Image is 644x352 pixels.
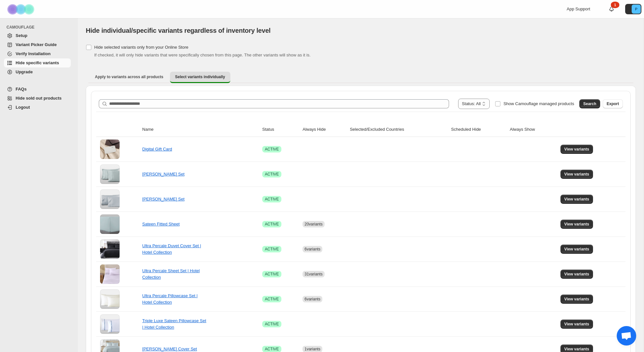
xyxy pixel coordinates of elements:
span: App Support [567,6,590,11]
span: ACTIVE [265,322,279,327]
img: Ultra Percale Duvet Cover Set | Hotel Collection [100,239,120,259]
a: Ultra Percale Sheet Set | Hotel Collection [142,268,200,280]
th: Name [140,122,260,137]
span: CAMOUFLAGE [6,25,73,30]
a: [PERSON_NAME] Set [142,197,185,201]
span: View variants [564,172,589,177]
a: Logout [4,103,71,112]
img: Yalda Pillowcase Set [100,164,120,184]
span: ACTIVE [265,272,279,277]
button: Avatar with initials P [625,4,641,14]
span: Avatar with initials P [632,5,641,14]
span: Logout [16,105,30,110]
a: Variant Picker Guide [4,40,71,49]
span: Variant Picker Guide [16,42,57,47]
button: Select variants individually [170,72,230,83]
a: Verify Installation [4,49,71,58]
span: View variants [564,247,589,252]
span: 6 variants [304,247,320,251]
button: View variants [560,220,593,229]
a: Setup [4,31,71,40]
th: Always Hide [301,122,348,137]
a: Ultra Percale Duvet Cover Set | Hotel Collection [142,243,201,255]
button: View variants [560,295,593,304]
button: View variants [560,320,593,329]
button: View variants [560,170,593,179]
span: Export [607,101,619,106]
span: Apply to variants across all products [95,74,163,79]
span: ACTIVE [265,172,279,177]
span: View variants [564,322,589,327]
img: Camouflage [5,0,38,18]
a: FAQs [4,85,71,94]
span: ACTIVE [265,222,279,227]
button: View variants [560,195,593,204]
a: Digital Gift Card [142,147,172,152]
span: Hide selected variants only from your Online Store [94,45,188,50]
img: Ultra Percale Sheet Set | Hotel Collection [100,264,120,284]
span: Show Camouflage managed products [503,101,574,106]
img: Ultra Percale Pillowcase Set | Hotel Collection [100,289,120,309]
span: FAQs [16,87,27,91]
span: ACTIVE [265,197,279,202]
span: View variants [564,197,589,202]
a: 1 [608,6,615,12]
span: View variants [564,297,589,302]
th: Always Show [508,122,559,137]
button: View variants [560,270,593,279]
span: ACTIVE [265,297,279,302]
span: Upgrade [16,69,33,74]
img: Triple Luxe Sateen Pillowcase Set | Hotel Collection [100,314,120,334]
span: View variants [564,346,589,352]
a: Upgrade [4,67,71,77]
span: ACTIVE [265,247,279,252]
span: Setup [16,33,27,38]
button: View variants [560,145,593,154]
span: View variants [564,222,589,227]
span: 20 variants [304,222,322,226]
span: Hide individual/specific variants regardless of inventory level [86,27,271,34]
button: Apply to variants across all products [90,72,169,82]
th: Status [260,122,301,137]
span: Hide specific variants [16,60,59,65]
a: Ultra Percale Pillowcase Set | Hotel Collection [142,293,198,305]
span: Search [583,101,596,106]
a: [PERSON_NAME] Set [142,172,185,176]
span: If checked, it will only hide variants that were specifically chosen from this page. The other va... [94,53,311,57]
span: 6 variants [304,297,320,301]
span: View variants [564,272,589,277]
text: P [635,7,637,11]
span: 1 variants [304,347,320,351]
img: Sateen Fitted Sheet [100,214,120,234]
div: 1 [611,2,619,8]
span: 31 variants [304,272,322,276]
button: Export [603,99,623,108]
span: Select variants individually [175,74,225,79]
a: Hide specific variants [4,58,71,67]
span: View variants [564,147,589,152]
span: ACTIVE [265,346,279,352]
button: Search [579,99,600,108]
th: Scheduled Hide [449,122,508,137]
a: Hide sold out products [4,94,71,103]
a: Sateen Fitted Sheet [142,222,180,226]
img: Ariane Pillowcase Set [100,189,120,209]
span: Verify Installation [16,51,51,56]
a: Triple Luxe Sateen Pillowcase Set | Hotel Collection [142,318,206,330]
a: [PERSON_NAME] Cover Set [142,346,197,351]
span: Hide sold out products [16,96,62,101]
span: ACTIVE [265,147,279,152]
th: Selected/Excluded Countries [348,122,449,137]
a: Open chat [617,326,636,346]
button: View variants [560,245,593,254]
img: Digital Gift Card [100,140,120,159]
